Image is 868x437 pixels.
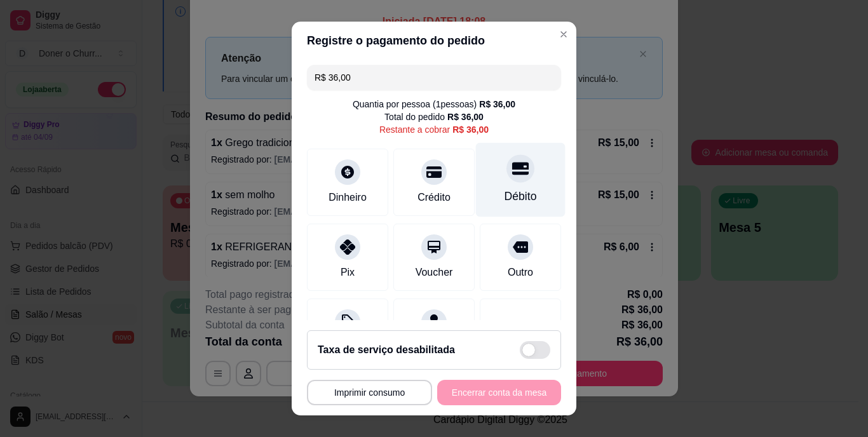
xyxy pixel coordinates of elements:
[479,98,515,111] div: R$ 36,00
[341,265,355,280] div: Pix
[292,22,576,60] header: Registre o pagamento do pedido
[452,123,489,136] div: R$ 36,00
[318,342,455,358] h2: Taxa de serviço desabilitada
[379,123,489,136] div: Restante a cobrar
[553,24,574,44] button: Close
[307,380,432,405] button: Imprimir consumo
[416,265,453,280] div: Voucher
[329,190,367,205] div: Dinheiro
[508,265,533,280] div: Outro
[353,98,515,111] div: Quantia por pessoa ( 1 pessoas)
[447,111,484,123] div: R$ 36,00
[417,190,451,205] div: Crédito
[315,65,553,90] input: Ex.: hambúrguer de cordeiro
[505,189,537,205] div: Débito
[384,111,484,123] div: Total do pedido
